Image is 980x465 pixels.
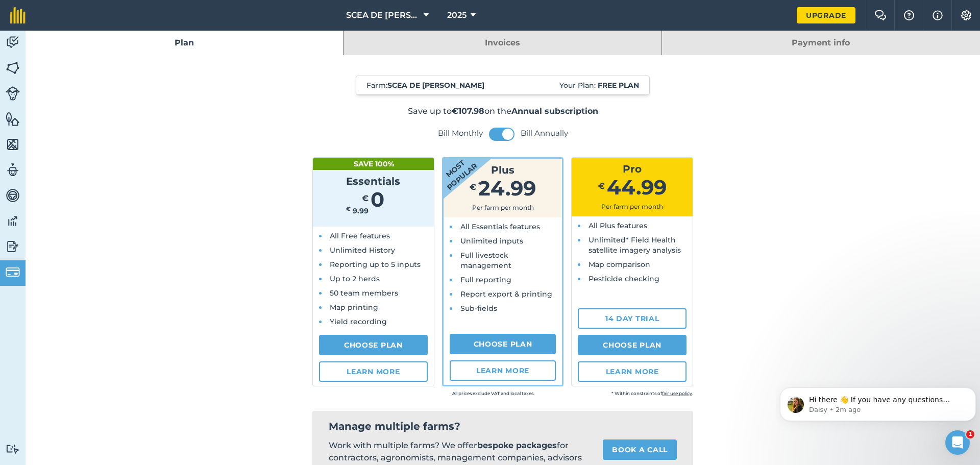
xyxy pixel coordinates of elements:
[578,361,687,382] a: Learn more
[330,246,395,255] span: Unlimited History
[452,106,484,116] strong: €107.98
[478,176,536,201] span: 24.99
[450,360,556,381] a: Learn more
[460,275,511,284] span: Full reporting
[371,187,384,212] span: 0
[413,129,497,207] strong: Most popular
[6,162,20,178] img: svg+xml;base64,PD94bWwgdmVyc2lvbj0iMS4wIiBlbmNvZGluZz0idXRmLTgiPz4KPCEtLSBHZW5lcmF0b3I6IEFkb2JlIE...
[387,81,484,90] strong: SCEA DE [PERSON_NAME]
[6,137,20,152] img: svg+xml;base64,PHN2ZyB4bWxucz0iaHR0cDovL3d3dy53My5vcmcvMjAwMC9zdmciIHdpZHRoPSI1NiIgaGVpZ2h0PSI2MC...
[330,303,378,312] span: Map printing
[578,308,687,329] a: 14 day trial
[447,9,467,21] span: 2025
[598,181,605,191] span: €
[662,390,692,396] a: fair use policy
[460,289,552,299] span: Report export & printing
[601,203,663,210] span: Per farm per month
[607,175,667,200] span: 44.99
[330,231,390,240] span: All Free features
[6,239,20,254] img: svg+xml;base64,PD94bWwgdmVyc2lvbj0iMS4wIiBlbmNvZGluZz0idXRmLTgiPz4KPCEtLSBHZW5lcmF0b3I6IEFkb2JlIE...
[319,335,428,355] a: Choose Plan
[559,80,639,90] span: Your Plan:
[589,274,659,283] span: Pesticide checking
[534,388,693,399] small: * Within constraints of .
[960,10,972,20] img: A cog icon
[6,265,20,279] img: svg+xml;base64,PD94bWwgdmVyc2lvbj0iMS4wIiBlbmNvZGluZz0idXRmLTgiPz4KPCEtLSBHZW5lcmF0b3I6IEFkb2JlIE...
[6,86,20,101] img: svg+xml;base64,PD94bWwgdmVyc2lvbj0iMS4wIiBlbmNvZGluZz0idXRmLTgiPz4KPCEtLSBHZW5lcmF0b3I6IEFkb2JlIE...
[319,361,428,382] a: Learn more
[470,182,476,192] span: €
[945,430,970,455] iframe: Intercom live chat
[472,204,534,211] span: Per farm per month
[933,9,943,21] img: svg+xml;base64,PHN2ZyB4bWxucz0iaHR0cDovL3d3dy53My5vcmcvMjAwMC9zdmciIHdpZHRoPSIxNyIgaGVpZ2h0PSIxNy...
[521,128,568,138] label: Bill Annually
[589,235,681,255] span: Unlimited* Field Health satellite imagery analysis
[491,164,514,176] span: Plus
[603,439,677,460] a: Book a call
[6,213,20,229] img: svg+xml;base64,PD94bWwgdmVyc2lvbj0iMS4wIiBlbmNvZGluZz0idXRmLTgiPz4KPCEtLSBHZW5lcmF0b3I6IEFkb2JlIE...
[511,106,598,116] strong: Annual subscription
[346,9,420,21] span: SCEA DE [PERSON_NAME]
[346,175,400,187] span: Essentials
[362,193,369,203] span: €
[477,440,557,450] strong: bespoke packages
[797,7,855,23] a: Upgrade
[6,111,20,127] img: svg+xml;base64,PHN2ZyB4bWxucz0iaHR0cDovL3d3dy53My5vcmcvMjAwMC9zdmciIHdpZHRoPSI1NiIgaGVpZ2h0PSI2MC...
[366,80,484,90] span: Farm :
[313,158,435,170] div: Save 100%
[589,221,647,230] span: All Plus features
[578,335,687,355] a: Choose Plan
[460,236,523,246] span: Unlimited inputs
[662,31,980,55] a: Payment info
[376,388,534,399] small: All prices exclude VAT and local taxes.
[450,334,556,354] a: Choose Plan
[460,304,497,313] span: Sub-fields
[26,31,343,55] a: Plan
[874,10,887,20] img: Two speech bubbles overlapping with the left bubble in the forefront
[776,366,980,437] iframe: Intercom notifications message
[6,60,20,76] img: svg+xml;base64,PHN2ZyB4bWxucz0iaHR0cDovL3d3dy53My5vcmcvMjAwMC9zdmciIHdpZHRoPSI1NiIgaGVpZ2h0PSI2MC...
[330,288,398,298] span: 50 team members
[329,419,677,433] h2: Manage multiple farms?
[460,222,540,231] span: All Essentials features
[353,206,369,215] span: 9.99
[966,430,974,438] span: 1
[243,105,763,117] p: Save up to on the
[589,260,650,269] span: Map comparison
[330,274,380,283] span: Up to 2 herds
[6,444,20,454] img: svg+xml;base64,PD94bWwgdmVyc2lvbj0iMS4wIiBlbmNvZGluZz0idXRmLTgiPz4KPCEtLSBHZW5lcmF0b3I6IEFkb2JlIE...
[598,81,639,90] strong: Free plan
[344,31,661,55] a: Invoices
[10,7,26,23] img: fieldmargin Logo
[6,188,20,203] img: svg+xml;base64,PD94bWwgdmVyc2lvbj0iMS4wIiBlbmNvZGluZz0idXRmLTgiPz4KPCEtLSBHZW5lcmF0b3I6IEFkb2JlIE...
[623,163,642,175] span: Pro
[346,205,351,212] sup: €
[6,35,20,50] img: svg+xml;base64,PD94bWwgdmVyc2lvbj0iMS4wIiBlbmNvZGluZz0idXRmLTgiPz4KPCEtLSBHZW5lcmF0b3I6IEFkb2JlIE...
[460,251,511,270] span: Full livestock management
[438,128,483,138] label: Bill Monthly
[330,260,421,269] span: Reporting up to 5 inputs
[903,10,915,20] img: A question mark icon
[330,317,387,326] span: Yield recording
